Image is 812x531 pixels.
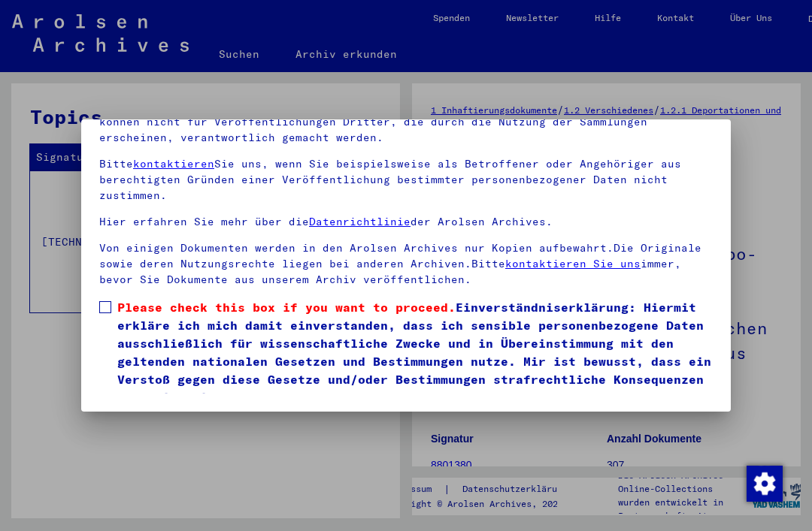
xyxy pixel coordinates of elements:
[309,215,411,228] a: Datenrichtlinie
[117,300,456,315] span: Please check this box if you want to proceed.
[133,157,214,170] a: kontaktieren
[505,257,641,270] a: kontaktieren Sie uns
[117,298,713,406] span: Einverständniserklärung: Hiermit erkläre ich mich damit einverstanden, dass ich sensible personen...
[99,156,713,204] p: Bitte Sie uns, wenn Sie beispielsweise als Betroffener oder Angehöriger aus berechtigten Gründen ...
[747,466,783,502] img: Zustimmung ändern
[99,214,713,230] p: Hier erfahren Sie mehr über die der Arolsen Archives.
[99,240,713,288] p: Von einigen Dokumenten werden in den Arolsen Archives nur Kopien aufbewahrt.Die Originale sowie d...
